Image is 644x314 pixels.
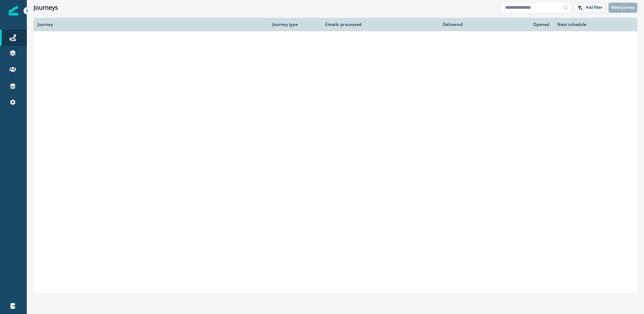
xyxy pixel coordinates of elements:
p: New journey [611,5,635,10]
button: Add filter [574,3,606,13]
p: Add filter [586,5,603,10]
h1: Journeys [34,4,58,11]
button: New journey [608,3,637,13]
img: Inflection [9,6,18,15]
div: Journey [38,22,264,27]
div: Next schedule [557,22,616,27]
div: Opened [471,22,549,27]
div: Journey type [272,22,315,27]
div: Emails processed [323,22,362,27]
div: Delivered [370,22,463,27]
